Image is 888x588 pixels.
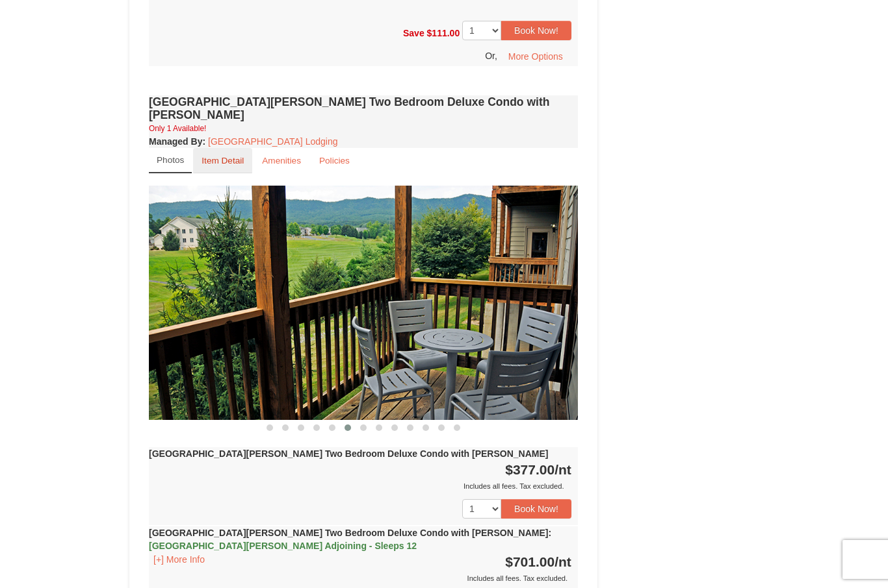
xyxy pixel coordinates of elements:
div: Includes all fees. Tax excluded. [149,480,571,493]
strong: : [149,136,205,147]
span: $701.00 [505,554,555,569]
span: Save [403,27,424,38]
strong: [GEOGRAPHIC_DATA][PERSON_NAME] Two Bedroom Deluxe Condo with [PERSON_NAME] [149,528,551,551]
a: Item Detail [193,148,252,173]
span: /nt [555,462,571,477]
img: 18876286-142-77fbee25.jpg [149,186,578,420]
span: Or, [485,51,497,61]
span: Managed By [149,136,202,147]
span: [GEOGRAPHIC_DATA][PERSON_NAME] Adjoining - Sleeps 12 [149,541,417,551]
small: Photos [157,155,184,165]
div: Includes all fees. Tax excluded. [149,572,571,585]
button: Book Now! [501,21,571,40]
button: More Options [500,47,571,66]
a: Photos [149,148,192,173]
button: Book Now! [501,499,571,519]
small: Item Detail [202,156,244,165]
a: Amenities [254,148,309,173]
button: [+] More Info [149,552,209,567]
small: Amenities [262,156,301,165]
h4: [GEOGRAPHIC_DATA][PERSON_NAME] Two Bedroom Deluxe Condo with [PERSON_NAME] [149,95,578,121]
small: Only 1 Available! [149,124,206,133]
small: Policies [319,156,350,165]
strong: [GEOGRAPHIC_DATA][PERSON_NAME] Two Bedroom Deluxe Condo with [PERSON_NAME] [149,448,548,459]
span: /nt [555,554,571,569]
a: [GEOGRAPHIC_DATA] Lodging [208,136,337,147]
span: : [548,528,551,538]
span: $111.00 [427,27,460,38]
strong: $377.00 [505,462,571,477]
a: Policies [311,148,358,173]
